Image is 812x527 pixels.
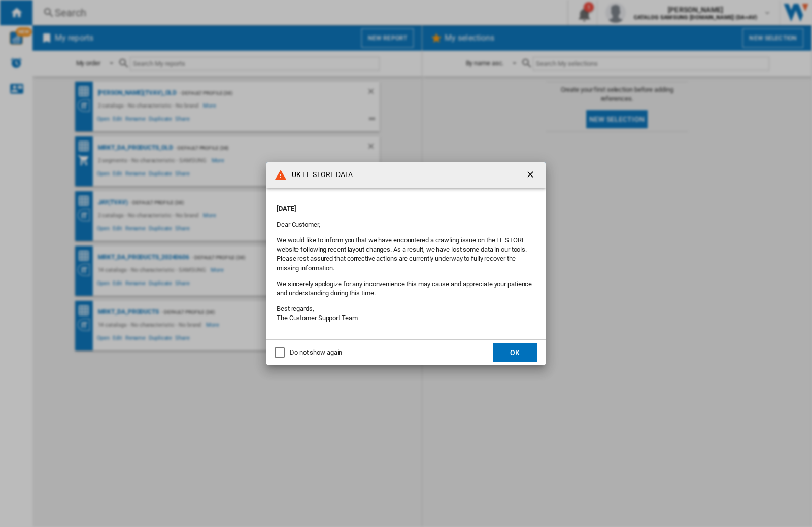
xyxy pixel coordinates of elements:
strong: [DATE] [277,205,296,213]
p: We sincerely apologize for any inconvenience this may cause and appreciate your patience and unde... [277,279,535,298]
ng-md-icon: getI18NText('BUTTONS.CLOSE_DIALOG') [525,169,537,182]
p: Dear Customer, [277,220,535,229]
button: getI18NText('BUTTONS.CLOSE_DIALOG') [521,165,542,185]
button: OK [493,343,537,362]
md-checkbox: Do not show again [275,348,342,358]
p: Best regards, The Customer Support Team [277,304,535,323]
h4: UK EE STORE DATA [287,170,353,180]
p: We would like to inform you that we have encountered a crawling issue on the EE STORE website fol... [277,236,535,273]
div: Do not show again [290,348,342,357]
